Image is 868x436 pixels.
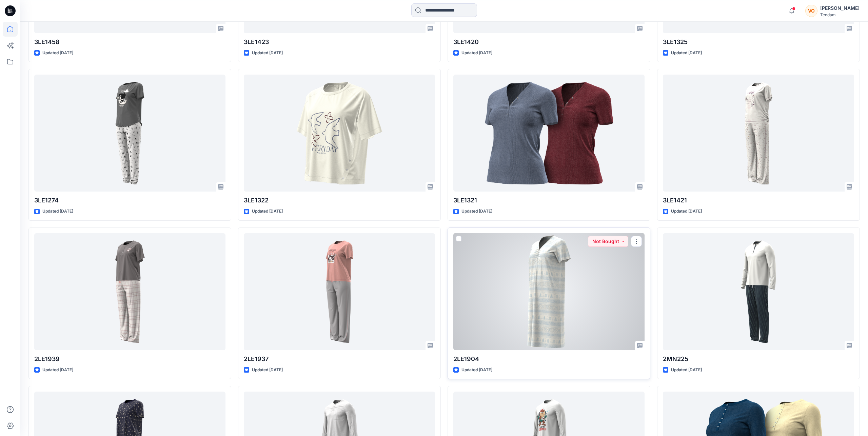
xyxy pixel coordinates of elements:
[252,366,283,374] p: Updated [DATE]
[453,354,645,364] p: 2LE1904
[42,366,73,374] p: Updated [DATE]
[42,208,73,215] p: Updated [DATE]
[671,208,702,215] p: Updated [DATE]
[34,37,225,47] p: 3LE1458
[42,49,73,57] p: Updated [DATE]
[671,366,702,374] p: Updated [DATE]
[663,37,854,47] p: 3LE1325
[252,208,283,215] p: Updated [DATE]
[244,233,435,350] a: 2LE1937
[663,196,854,205] p: 3LE1421
[244,354,435,364] p: 2LE1937
[34,75,225,192] a: 3LE1274
[34,196,225,205] p: 3LE1274
[244,75,435,192] a: 3LE1322
[663,233,854,350] a: 2MN225
[663,354,854,364] p: 2MN225
[34,354,225,364] p: 2LE1939
[34,233,225,350] a: 2LE1939
[461,208,492,215] p: Updated [DATE]
[244,196,435,205] p: 3LE1322
[244,37,435,47] p: 3LE1423
[805,5,817,17] div: VO
[453,75,645,192] a: 3LE1321
[820,12,860,17] div: Tendam
[671,49,702,57] p: Updated [DATE]
[820,4,860,12] div: [PERSON_NAME]
[453,37,645,47] p: 3LE1420
[461,366,492,374] p: Updated [DATE]
[453,233,645,350] a: 2LE1904
[453,196,645,205] p: 3LE1321
[252,49,283,57] p: Updated [DATE]
[663,75,854,192] a: 3LE1421
[461,49,492,57] p: Updated [DATE]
